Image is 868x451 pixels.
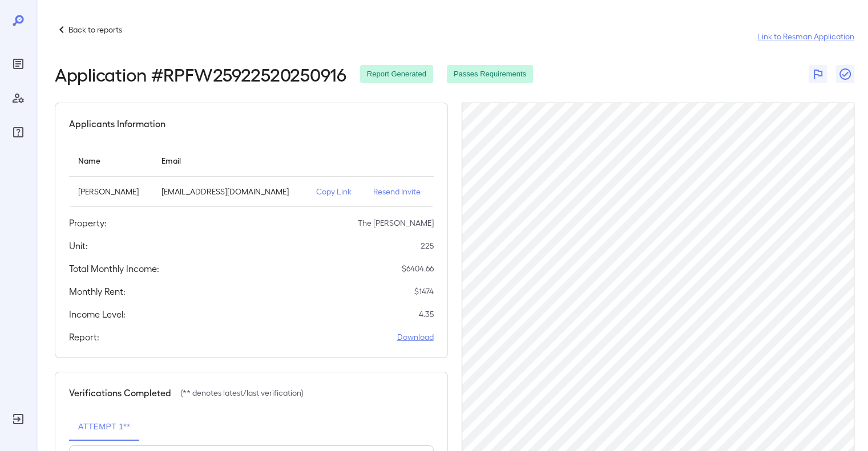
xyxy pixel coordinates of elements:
h5: Report: [69,330,99,344]
div: Manage Users [9,89,27,107]
button: Close Report [836,65,854,83]
h5: Monthly Rent: [69,285,126,298]
a: Link to Resman Application [757,31,854,42]
p: Copy Link [316,186,355,197]
h2: Application # RPFW25922520250916 [55,64,346,84]
h5: Verifications Completed [69,386,171,400]
h5: Applicants Information [69,117,165,131]
table: simple table [69,144,434,207]
p: 4.35 [419,308,434,320]
div: FAQ [9,123,27,141]
a: Download [397,331,434,343]
div: Log Out [9,410,27,428]
h5: Income Level: [69,307,126,321]
p: 225 [421,240,434,251]
p: [EMAIL_ADDRESS][DOMAIN_NAME] [162,186,297,197]
p: [PERSON_NAME] [78,186,143,197]
th: Name [69,144,152,177]
span: Passes Requirements [447,69,533,80]
h5: Property: [69,216,107,230]
p: The [PERSON_NAME] [358,217,434,229]
h5: Total Monthly Income: [69,262,159,275]
h5: Unit: [69,239,88,253]
p: (** denotes latest/last verification) [180,387,304,399]
p: Back to reports [68,24,122,35]
p: $ 6404.66 [402,263,434,274]
p: Resend Invite [373,186,425,197]
th: Email [152,144,306,177]
button: Attempt 1** [69,413,139,441]
p: $ 1474 [414,286,434,297]
button: Flag Report [809,65,827,83]
div: Reports [9,55,27,73]
span: Report Generated [360,69,433,80]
